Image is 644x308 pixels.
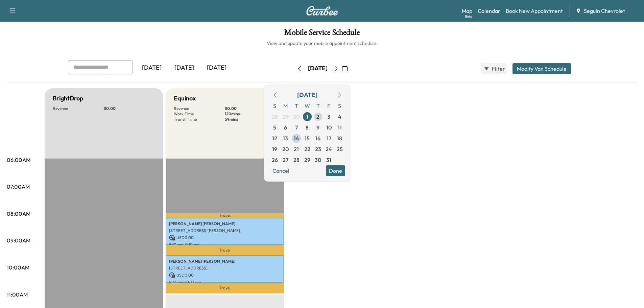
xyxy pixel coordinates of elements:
[462,7,472,15] a: MapBeta
[166,283,284,293] p: Travel
[291,100,302,111] span: T
[334,100,345,111] span: S
[7,183,30,191] p: 07:00AM
[308,64,328,73] div: [DATE]
[315,156,321,164] span: 30
[7,263,29,271] p: 10:00AM
[338,123,342,132] span: 11
[315,145,321,153] span: 23
[304,156,310,164] span: 29
[283,156,288,164] span: 27
[174,111,225,117] p: Work Time
[284,123,287,132] span: 6
[273,123,276,132] span: 5
[295,123,298,132] span: 7
[302,100,313,111] span: W
[304,145,310,153] span: 22
[104,106,155,111] p: $ 0.00
[326,145,332,153] span: 24
[283,113,289,121] span: 29
[326,123,332,132] span: 10
[283,134,288,142] span: 13
[506,7,563,15] a: Book New Appointment
[316,123,319,132] span: 9
[136,60,168,76] div: [DATE]
[478,7,500,15] a: Calendar
[584,7,625,15] span: Seguin Chevrolet
[315,134,320,142] span: 16
[169,265,281,271] p: [STREET_ADDRESS]
[169,280,281,285] p: 9:33 am - 10:33 am
[306,123,309,132] span: 8
[280,100,291,111] span: M
[7,290,28,299] p: 11:00AM
[272,134,277,142] span: 12
[7,236,30,244] p: 09:00AM
[305,134,310,142] span: 15
[166,213,284,217] p: Travel
[324,100,334,111] span: F
[337,134,342,142] span: 18
[293,113,300,121] span: 30
[174,106,225,111] p: Revenue
[327,113,330,121] span: 3
[272,145,277,153] span: 19
[174,117,225,122] p: Transit Time
[326,156,331,164] span: 31
[169,259,281,264] p: [PERSON_NAME] [PERSON_NAME]
[7,210,30,218] p: 08:00AM
[512,63,571,74] button: Modify Van Schedule
[327,134,331,142] span: 17
[272,156,278,164] span: 26
[7,156,30,164] p: 06:00AM
[169,221,281,227] p: [PERSON_NAME] [PERSON_NAME]
[169,235,281,241] p: USD 0.00
[269,165,292,176] button: Cancel
[225,117,276,122] p: 59 mins
[326,165,345,176] button: Done
[53,106,104,111] p: Revenue
[481,63,507,74] button: Filter
[166,245,284,255] p: Travel
[53,94,84,103] h5: BrightDrop
[169,228,281,233] p: [STREET_ADDRESS][PERSON_NAME]
[7,28,637,40] h1: Mobile Service Schedule
[294,134,299,142] span: 14
[174,94,196,103] h5: Equinox
[338,113,341,121] span: 4
[169,272,281,278] p: USD 0.00
[337,145,343,153] span: 25
[306,6,338,16] img: Curbee Logo
[294,145,299,153] span: 21
[293,156,300,164] span: 28
[272,113,278,121] span: 28
[313,100,324,111] span: T
[465,14,472,19] div: Beta
[269,100,280,111] span: S
[225,106,276,111] p: $ 0.00
[7,40,637,47] h6: View and update your mobile appointment schedule.
[169,242,281,247] p: 8:10 am - 9:10 am
[306,113,308,121] span: 1
[492,65,504,73] span: Filter
[168,60,200,76] div: [DATE]
[282,145,289,153] span: 20
[225,111,276,117] p: 120 mins
[200,60,233,76] div: [DATE]
[316,113,319,121] span: 2
[297,90,317,100] div: [DATE]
